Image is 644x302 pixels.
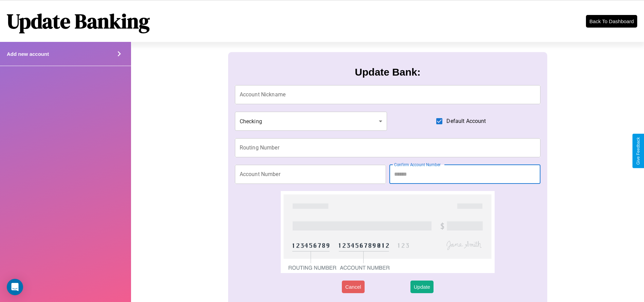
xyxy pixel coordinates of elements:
[7,51,49,57] h4: Add new account
[7,7,150,35] h1: Update Banking
[355,66,420,78] h3: Update Bank:
[7,279,23,295] div: Open Intercom Messenger
[342,281,365,293] button: Cancel
[586,15,637,28] button: Back To Dashboard
[281,191,495,273] img: check
[394,162,441,168] label: Confirm Account Number
[636,137,641,165] div: Give Feedback
[410,281,434,293] button: Update
[446,117,486,125] span: Default Account
[235,112,387,131] div: Checking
